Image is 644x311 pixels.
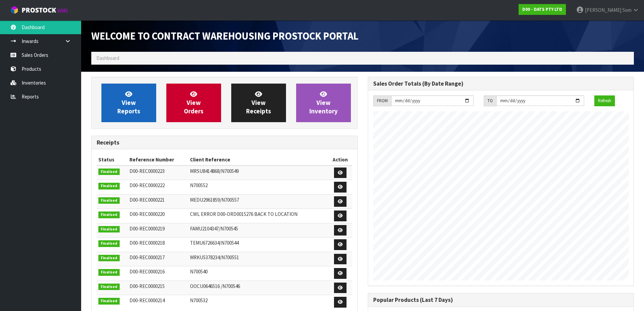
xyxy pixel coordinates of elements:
th: Status [97,154,128,165]
span: D00-REC0000216 [129,268,165,275]
span: MRSU8414868/N700549 [190,168,239,174]
span: Welcome to Contract Warehousing ProStock Portal [91,29,359,42]
span: Finalised [98,269,120,276]
th: Client Reference [188,154,329,165]
h3: Sales Order Totals (By Date Range) [373,81,629,87]
span: TEMU6726634/N700544 [190,240,239,246]
span: MRKU5378234/N700551 [190,254,239,261]
span: View Receipts [246,90,271,115]
a: ViewOrders [166,84,221,122]
span: Finalised [98,169,120,175]
a: ViewReceipts [231,84,286,122]
strong: D00 - DATS PTY LTD [522,6,562,12]
span: Finalised [98,298,120,305]
span: View Inventory [309,90,338,115]
span: N700540 [190,268,208,275]
span: OOCU0646516 /N700546 [190,283,240,289]
h3: Receipts [97,139,352,146]
span: N700532 [190,297,208,304]
span: D00-REC0000220 [129,211,165,217]
span: D00-REC0000223 [129,168,165,174]
span: Finalised [98,226,120,233]
span: Finalised [98,240,120,247]
span: Som [622,7,631,13]
span: N700552 [190,182,208,188]
span: FAMU2104347/N700545 [190,225,238,232]
th: Action [329,154,352,165]
span: ProStock [22,6,56,15]
a: ViewReports [101,84,156,122]
span: D00-REC0000215 [129,283,165,289]
span: View Orders [184,90,204,115]
span: D00-REC0000217 [129,254,165,261]
div: TO [484,95,496,106]
th: Reference Number [128,154,189,165]
small: WMS [57,7,68,14]
span: View Reports [117,90,140,115]
span: Dashboard [96,55,119,61]
span: Finalised [98,183,120,190]
button: Refresh [594,95,615,106]
span: Finalised [98,197,120,204]
img: cube-alt.png [10,6,19,14]
a: ViewInventory [296,84,351,122]
span: MEDU2961859/N700557 [190,197,239,203]
span: Finalised [98,212,120,218]
div: FROM [373,95,391,106]
h3: Popular Products (Last 7 Days) [373,297,629,303]
span: [PERSON_NAME] [585,7,621,13]
span: Finalised [98,284,120,290]
span: Finalised [98,255,120,262]
span: D00-REC0000221 [129,197,165,203]
span: D00-REC0000219 [129,225,165,232]
span: CWL ERROR D00-ORD0015276 BACK TO LOCATION [190,211,297,217]
span: D00-REC0000222 [129,182,165,188]
span: D00-REC0000214 [129,297,165,304]
span: D00-REC0000218 [129,240,165,246]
